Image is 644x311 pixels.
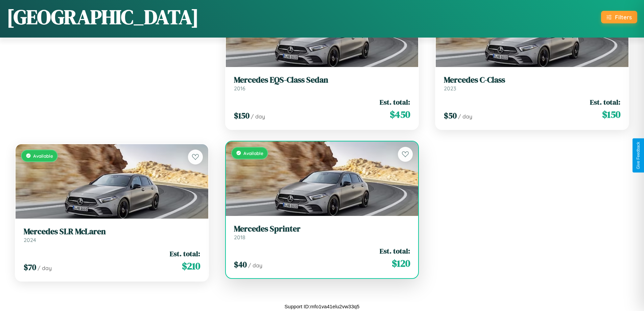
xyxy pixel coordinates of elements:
span: 2024 [24,237,36,243]
span: Est. total: [170,249,200,259]
div: Give Feedback [636,142,641,169]
span: Available [243,150,263,156]
span: 2016 [234,85,245,92]
span: / day [251,113,265,120]
a: Mercedes C-Class2023 [444,75,620,92]
span: $ 70 [24,262,36,273]
span: Est. total: [590,97,620,107]
span: Est. total: [380,246,410,256]
span: Est. total: [380,97,410,107]
span: 2023 [444,85,456,92]
span: / day [248,262,262,269]
span: $ 210 [182,259,200,273]
h3: Mercedes SLR McLaren [24,227,200,237]
span: $ 40 [234,259,247,270]
a: Mercedes Sprinter2018 [234,224,410,241]
span: $ 50 [444,110,457,121]
button: Filters [601,11,637,23]
span: $ 150 [234,110,249,121]
p: Support ID: mfo1va41elu2vw33q5 [285,302,360,311]
span: Available [33,153,53,159]
span: $ 120 [392,257,410,270]
span: / day [38,265,52,271]
div: Filters [615,14,632,21]
h3: Mercedes Sprinter [234,224,410,234]
span: 2018 [234,234,245,241]
a: Mercedes SLR McLaren2024 [24,227,200,243]
span: $ 150 [602,108,620,121]
h3: Mercedes EQS-Class Sedan [234,75,410,85]
h1: [GEOGRAPHIC_DATA] [7,3,199,31]
span: $ 450 [390,108,410,121]
a: Mercedes EQS-Class Sedan2016 [234,75,410,92]
span: / day [458,113,472,120]
h3: Mercedes C-Class [444,75,620,85]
